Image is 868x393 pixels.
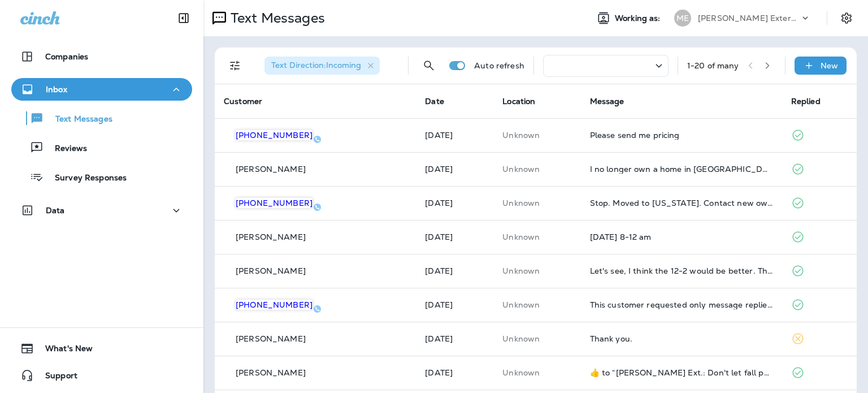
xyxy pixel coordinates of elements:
[502,232,571,241] p: This customer does not have a last location and the phone number they messaged is not assigned to...
[502,165,571,174] p: This customer does not have a last location and the phone number they messaged is not assigned to...
[425,266,484,275] p: Sep 22, 2025 09:05 AM
[45,52,88,61] p: Companies
[425,368,484,377] p: Sep 18, 2025 11:41 AM
[590,96,624,106] span: Message
[226,10,325,27] p: Text Messages
[502,266,571,275] p: This customer does not have a last location and the phone number they messaged is not assigned to...
[264,57,380,75] div: Text Direction:Incoming
[236,130,313,140] span: [PHONE_NUMBER]
[11,337,192,360] button: What's New
[674,10,691,27] div: ME
[590,334,773,343] div: Thank you.
[502,131,571,140] p: This customer does not have a last location and the phone number they messaged is not assigned to...
[11,364,192,387] button: Support
[590,198,773,208] div: Stop. Moved to Florida. Contact new owners Tim and Robyn Fary.
[418,54,440,77] button: Search Messages
[236,232,306,241] p: [PERSON_NAME]
[425,232,484,241] p: Sep 22, 2025 06:24 PM
[46,85,67,94] p: Inbox
[590,165,773,174] div: I no longer own a home in Hampton
[425,165,484,174] p: Sep 25, 2025 12:30 PM
[590,131,773,140] div: Please send me pricing
[425,300,484,309] p: Sep 19, 2025 01:02 PM
[44,173,127,184] p: Survey Responses
[224,54,246,77] button: Filters
[590,368,773,377] div: ​👍​ to “ Mares Ext.: Don't let fall pests crash your season! Our Quarterly Pest Control blocks an...
[236,266,306,275] p: [PERSON_NAME]
[44,144,87,154] p: Reviews
[687,61,739,70] div: 1 - 20 of many
[236,198,313,208] span: [PHONE_NUMBER]
[502,198,571,208] p: This customer does not have a last location and the phone number they messaged is not assigned to...
[236,300,313,310] span: [PHONE_NUMBER]
[474,61,524,70] p: Auto refresh
[836,8,857,28] button: Settings
[44,114,112,125] p: Text Messages
[425,96,444,106] span: Date
[271,60,361,70] span: Text Direction : Incoming
[168,7,199,29] button: Collapse Sidebar
[502,96,535,106] span: Location
[590,300,773,309] div: This customer requested only message replies (no calls). Reply here or respond via your LSA dashb...
[821,61,838,70] p: New
[502,368,571,377] p: This customer does not have a last location and the phone number they messaged is not assigned to...
[698,14,800,23] p: [PERSON_NAME] Exterminating
[502,334,571,343] p: This customer does not have a last location and the phone number they messaged is not assigned to...
[11,136,192,159] button: Reviews
[791,96,821,106] span: Replied
[11,165,192,189] button: Survey Responses
[34,371,77,385] span: Support
[590,232,773,241] div: November 24 8-12 am
[615,14,663,23] span: Working as:
[11,106,192,130] button: Text Messages
[236,334,306,343] p: [PERSON_NAME]
[11,45,192,68] button: Companies
[11,199,192,222] button: Data
[11,78,192,101] button: Inbox
[502,300,571,309] p: This customer does not have a last location and the phone number they messaged is not assigned to...
[46,206,65,215] p: Data
[425,131,484,140] p: Sep 27, 2025 08:31 PM
[236,165,306,174] p: [PERSON_NAME]
[425,198,484,208] p: Sep 25, 2025 10:06 AM
[425,334,484,343] p: Sep 18, 2025 01:36 PM
[224,96,262,106] span: Customer
[590,266,773,275] div: Let's see, I think the 12-2 would be better. Thank you
[34,344,93,357] span: What's New
[236,368,306,377] p: [PERSON_NAME]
